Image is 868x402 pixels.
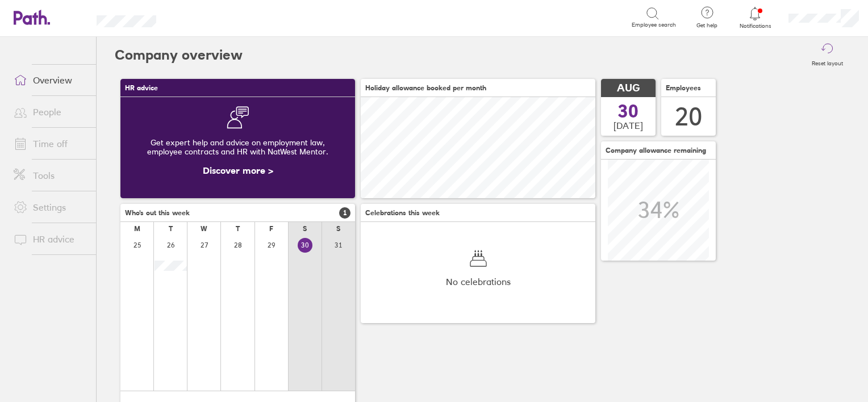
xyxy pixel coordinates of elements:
span: Company allowance remaining [606,146,706,154]
label: Reset layout [805,57,850,67]
span: 30 [618,102,639,120]
div: S [303,225,307,233]
span: Employees [666,84,701,92]
div: M [134,225,140,233]
a: People [5,101,96,123]
div: W [201,225,207,233]
span: Celebrations this week [365,209,440,217]
span: Holiday allowance booked per month [365,84,486,92]
span: Employee search [632,22,676,28]
span: 1 [339,207,350,219]
span: No celebrations [446,277,511,287]
a: Tools [5,164,96,187]
span: [DATE] [614,120,643,131]
span: AUG [617,82,640,94]
div: Search [187,12,216,22]
a: Time off [5,132,96,155]
a: Notifications [737,6,774,30]
a: Settings [5,196,96,219]
div: T [169,225,173,233]
a: Overview [5,69,96,91]
a: HR advice [5,228,96,250]
div: T [236,225,240,233]
div: Get expert help and advice on employment law, employee contracts and HR with NatWest Mentor. [130,129,346,165]
span: Get help [688,22,725,29]
span: HR advice [125,84,158,92]
div: S [336,225,340,233]
div: 20 [675,102,702,131]
span: Notifications [737,23,774,30]
div: F [269,225,273,233]
span: Who's out this week [125,209,190,217]
a: Discover more > [203,165,273,176]
button: Reset layout [805,37,850,73]
h2: Company overview [115,37,243,73]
